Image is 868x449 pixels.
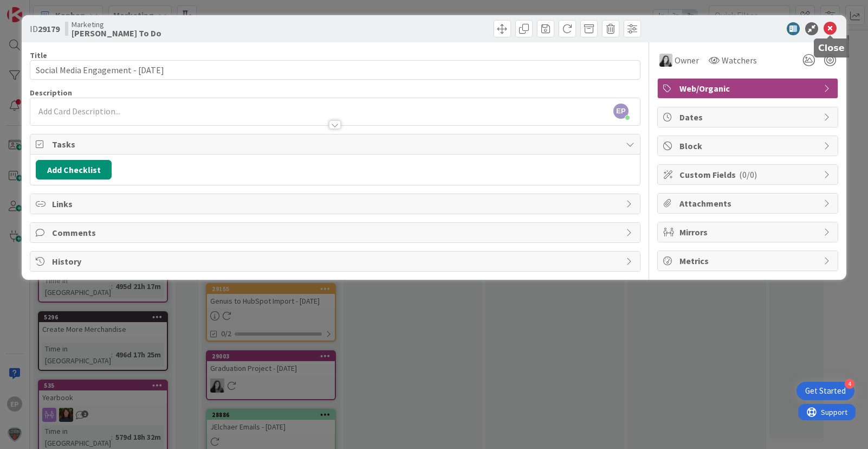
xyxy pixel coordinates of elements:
[679,168,818,181] span: Custom Fields
[722,54,757,67] span: Watchers
[679,254,818,267] span: Metrics
[52,226,620,239] span: Comments
[845,379,854,389] div: 4
[72,29,161,37] b: [PERSON_NAME] To Do
[36,160,112,179] button: Add Checklist
[805,386,846,396] div: Get Started
[613,104,629,119] span: EP
[30,88,72,98] span: Description
[52,255,620,268] span: History
[739,169,757,180] span: ( 0/0 )
[52,138,620,151] span: Tasks
[679,139,818,152] span: Block
[52,197,620,210] span: Links
[679,82,818,95] span: Web/Organic
[675,54,699,67] span: Owner
[30,60,640,80] input: type card name here...
[679,111,818,124] span: Dates
[23,2,49,15] span: Support
[38,23,60,34] b: 29179
[818,43,845,53] h5: Close
[659,54,672,67] img: JE
[30,50,47,60] label: Title
[679,226,818,239] span: Mirrors
[679,197,818,210] span: Attachments
[796,382,854,400] div: Open Get Started checklist, remaining modules: 4
[30,22,60,35] span: ID
[72,20,161,29] span: Marketing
